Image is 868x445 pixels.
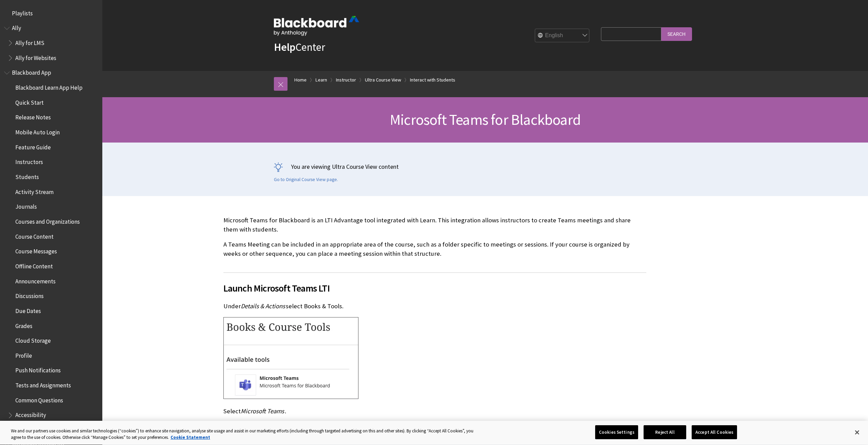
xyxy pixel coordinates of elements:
[4,8,98,19] nav: Book outline for Playlists
[223,281,646,295] span: Launch Microsoft Teams LTI
[15,365,61,374] span: Push Notifications
[661,27,692,41] input: Search
[15,216,80,225] span: Courses and Organizations
[15,261,53,270] span: Offline Content
[15,201,37,210] span: Journals
[15,335,51,344] span: Cloud Storage
[315,76,327,84] a: Learn
[223,302,646,311] p: Under select Books & Tools.
[15,127,60,136] span: Mobile Auto Login
[274,40,295,54] strong: Help
[274,177,338,183] a: Go to Original Course View page.
[15,97,44,106] span: Quick Start
[15,186,54,195] span: Activity Stream
[692,425,737,440] button: Accept All Cookies
[15,350,32,359] span: Profile
[15,395,63,404] span: Common Questions
[274,162,697,171] p: You are viewing Ultra Course View content
[274,16,359,36] img: Blackboard by Anthology
[336,76,356,84] a: Instructor
[223,407,646,416] p: Select .
[12,8,33,17] span: Playlists
[644,425,686,440] button: Reject All
[15,142,51,151] span: Feature Guide
[4,23,98,64] nav: Book outline for Anthology Ally Help
[390,110,580,129] span: Microsoft Teams for Blackboard
[535,29,590,43] select: Site Language Selector
[223,240,646,258] p: A Teams Meeting can be included in an appropriate area of the course, such as a folder specific t...
[15,380,71,389] span: Tests and Assignments
[15,37,44,46] span: Ally for LMS
[12,23,21,32] span: Ally
[274,40,325,54] a: HelpCenter
[294,76,307,84] a: Home
[15,112,51,121] span: Release Notes
[365,76,401,84] a: Ultra Course View
[15,276,56,285] span: Announcements
[241,407,284,415] span: Microsoft Teams
[595,425,638,440] button: Cookies Settings
[171,435,210,441] a: More information about your privacy, opens in a new tab
[11,428,477,441] div: We and our partners use cookies and similar technologies (“cookies”) to enhance site navigation, ...
[241,302,285,310] span: Details & Actions
[15,231,54,240] span: Course Content
[15,410,46,419] span: Accessibility
[15,82,83,91] span: Blackboard Learn App Help
[223,216,646,234] p: Microsoft Teams for Blackboard is an LTI Advantage tool integrated with Learn. This integration a...
[15,290,44,299] span: Discussions
[15,52,56,61] span: Ally for Websites
[4,67,98,436] nav: Book outline for Blackboard App Help
[410,76,455,84] a: Interact with Students
[15,246,57,255] span: Course Messages
[15,305,41,314] span: Due Dates
[15,320,32,329] span: Grades
[15,157,43,166] span: Instructors
[15,171,39,180] span: Students
[850,425,865,440] button: Close
[12,67,51,76] span: Blackboard App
